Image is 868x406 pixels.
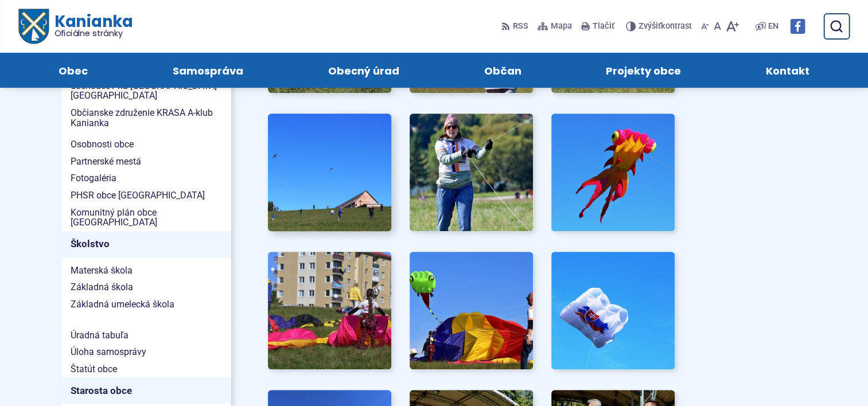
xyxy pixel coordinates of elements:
span: Komunitný plán obce [GEOGRAPHIC_DATA] [71,204,222,231]
a: Samospráva [142,53,274,88]
span: Tlačiť [593,22,614,32]
img: Medzinárodné dni šarkanov 2025 4 [262,108,398,237]
a: Komunitný plán obce [GEOGRAPHIC_DATA] [61,204,231,231]
a: Partnerské mestá [61,153,231,170]
a: Otvoriť obrázok v popupe. [410,114,533,231]
span: Zvýšiť [639,21,661,31]
span: Obec [59,53,88,88]
span: Úloha samosprávy [71,343,222,361]
a: Starosta obce [61,377,231,404]
a: Obec [28,53,119,88]
a: Mapa [535,14,574,38]
a: Otvoriť obrázok v popupe. [268,252,391,369]
span: Partnerské mestá [71,153,222,170]
span: Kanianka [48,14,132,38]
img: Prejsť na domovskú stránku [18,9,48,44]
span: Úradná tabuľa [71,327,222,344]
span: kontrast [639,22,692,32]
span: Materská škola [71,262,222,279]
a: PHSR obce [GEOGRAPHIC_DATA] [61,187,231,204]
a: Obecný úrad [297,53,430,88]
a: Otvoriť obrázok v popupe. [551,114,675,231]
span: Osobnosti obce [71,136,222,153]
span: Oficiálne stránky [54,29,133,37]
span: Mapa [551,19,572,33]
button: Zvýšiťkontrast [626,14,694,38]
a: Štatút obce [61,361,231,378]
a: Fotogaléria [61,170,231,187]
span: EN [768,19,779,33]
button: Zväčšiť veľkosť písma [723,14,741,38]
span: Starosta obce [71,382,222,400]
span: Občianske združenie KRASA A-klub Kanianka [71,104,222,131]
span: Obecný úrad [328,53,399,88]
span: PHSR obce [GEOGRAPHIC_DATA] [71,187,222,204]
span: Školstvo [71,235,222,253]
span: Štatút obce [71,361,222,378]
img: Prejsť na Facebook stránku [790,19,805,34]
span: Samospráva [173,53,243,88]
span: Projekty obce [606,53,681,88]
span: Občan [484,53,521,88]
img: Medzinárodné dni šarkanov 2025 5 [410,114,533,231]
a: Kontakt [735,53,840,88]
a: RSS [501,14,531,38]
a: Osobnosti obce [61,136,231,153]
img: Medzinárodné dni šarkanov 2025 7 [268,252,391,369]
a: Občianske združenie KRASA A-klub Kanianka [61,104,231,131]
a: Otvoriť obrázok v popupe. [410,252,533,369]
img: Medzinárodné dni šarkanov 2025 6 [551,114,675,231]
a: Logo Kanianka, prejsť na domovskú stránku. [18,9,133,44]
span: Základná umelecká škola [71,296,222,313]
a: Materská škola [61,262,231,279]
span: Fotogaléria [71,170,222,187]
a: Otvoriť obrázok v popupe. [268,114,391,231]
a: Základná škola [61,279,231,296]
button: Nastaviť pôvodnú veľkosť písma [711,14,723,38]
a: Úradná tabuľa [61,327,231,344]
span: Základná škola [71,279,222,296]
button: Zmenšiť veľkosť písma [699,14,711,38]
span: Kontakt [766,53,809,88]
img: Medzinárodné dni šarkanov 2025 8 [410,252,533,369]
a: Školstvo [61,231,231,257]
a: Projekty obce [575,53,712,88]
a: Občan [453,53,552,88]
a: Úloha samosprávy [61,343,231,361]
img: Medzinárodné dni šarkanov 2025 9 [551,252,675,369]
button: Tlačiť [579,14,617,38]
span: RSS [513,19,528,33]
a: EN [766,19,781,33]
a: Základná umelecká škola [61,296,231,313]
a: Otvoriť obrázok v popupe. [551,252,675,369]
